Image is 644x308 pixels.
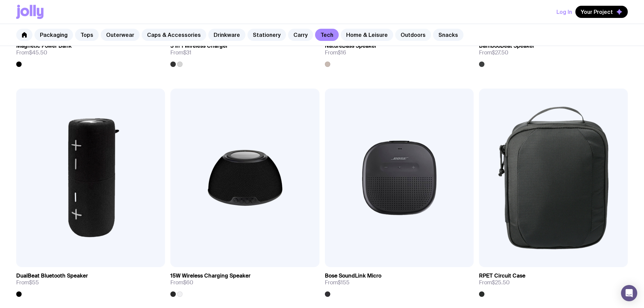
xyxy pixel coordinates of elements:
[315,29,339,41] a: Tech
[575,6,628,18] button: Your Project
[16,37,165,67] a: Magnetic Power BankFrom$45.50
[341,29,393,41] a: Home & Leisure
[75,29,99,41] a: Tops
[16,273,88,279] h3: DualBeat Bluetooth Speaker
[338,279,350,286] span: $155
[170,49,191,56] span: From
[170,37,319,67] a: 3 in 1 Wireless ChargerFrom$31
[29,279,39,286] span: $55
[170,279,193,286] span: From
[247,29,286,41] a: Stationery
[492,49,508,56] span: $27.50
[325,37,474,67] a: NatureBass SpeakerFrom$16
[208,29,245,41] a: Drinkware
[581,8,613,15] span: Your Project
[16,49,47,56] span: From
[325,273,381,279] h3: Bose SoundLink Micro
[183,49,191,56] span: $31
[288,29,313,41] a: Carry
[101,29,140,41] a: Outerwear
[621,285,637,301] div: Open Intercom Messenger
[479,273,525,279] h3: RPET Circuit Case
[170,273,251,279] h3: 15W Wireless Charging Speaker
[16,279,39,286] span: From
[338,49,346,56] span: $16
[492,279,510,286] span: $25.50
[479,279,510,286] span: From
[325,49,346,56] span: From
[170,267,319,297] a: 15W Wireless Charging SpeakerFrom$60
[142,29,206,41] a: Caps & Accessories
[34,29,73,41] a: Packaging
[479,37,628,67] a: BambooBeat SpeakerFrom$27.50
[16,267,165,297] a: DualBeat Bluetooth SpeakerFrom$55
[29,49,47,56] span: $45.50
[395,29,431,41] a: Outdoors
[325,267,474,297] a: Bose SoundLink MicroFrom$155
[183,279,193,286] span: $60
[556,6,572,18] button: Log In
[479,49,508,56] span: From
[325,279,350,286] span: From
[479,267,628,297] a: RPET Circuit CaseFrom$25.50
[433,29,463,41] a: Snacks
